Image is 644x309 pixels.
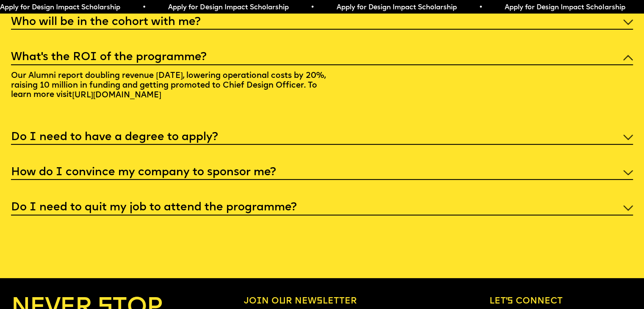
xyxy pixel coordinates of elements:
span: • [479,4,483,11]
h5: How do I convince my company to sponsor me? [11,168,276,177]
span: • [142,4,146,11]
p: Our Alumni report doubling revenue [DATE], lowering operational costs by 20%, raising 10 million ... [11,65,336,110]
h6: Let’s connect [489,296,633,306]
h5: What’s the ROI of the programme? [11,53,207,62]
h5: Who will be in the cohort with me? [11,18,201,27]
h5: Do I need to have a degree to apply? [11,133,218,142]
h6: Join our newsletter [244,296,422,306]
span: • [310,4,314,11]
a: [URL][DOMAIN_NAME] [68,87,166,104]
h5: Do I need to quit my job to attend the programme? [11,204,297,212]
